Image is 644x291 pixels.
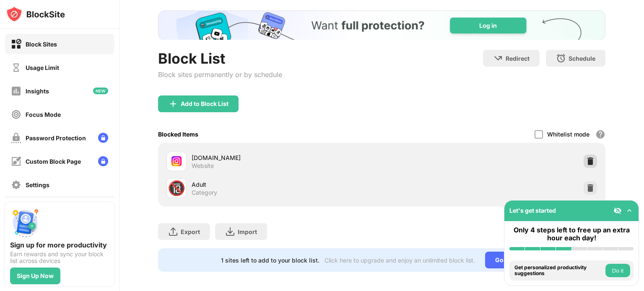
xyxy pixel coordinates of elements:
img: logo-blocksite.svg [6,6,65,23]
iframe: Banner [158,10,605,40]
div: 🔞 [168,180,185,197]
div: 1 sites left to add to your block list. [221,257,319,264]
img: push-signup.svg [10,207,40,237]
img: favicons [171,156,182,166]
div: Custom Block Page [26,158,81,165]
div: Earn rewards and sync your block list across devices [10,251,109,264]
div: Redirect [506,55,530,62]
img: new-icon.svg [93,88,108,94]
div: Password Protection [26,134,86,142]
img: focus-off.svg [11,109,21,120]
img: insights-off.svg [11,86,21,96]
div: Click here to upgrade and enjoy an unlimited block list. [325,257,475,264]
img: password-protection-off.svg [11,133,21,143]
div: Schedule [569,55,595,62]
img: eye-not-visible.svg [613,206,622,215]
div: Website [192,162,214,170]
img: settings-off.svg [11,180,21,190]
img: customize-block-page-off.svg [11,156,21,167]
div: Blocked Items [158,131,198,138]
div: Sign Up Now [17,273,54,279]
div: [DOMAIN_NAME] [192,153,382,162]
img: lock-menu.svg [98,156,108,166]
img: omni-setup-toggle.svg [625,206,634,215]
img: lock-menu.svg [98,133,108,143]
div: Export [181,228,200,235]
div: Let's get started [509,207,556,214]
img: time-usage-off.svg [11,62,21,73]
div: Category [192,189,217,196]
div: Insights [26,88,49,95]
div: Focus Mode [26,111,61,118]
div: Adult [192,180,382,189]
div: Only 4 steps left to free up an extra hour each day! [509,226,634,242]
div: Block List [158,50,282,67]
div: Settings [26,181,49,188]
div: Block sites permanently or by schedule [158,70,282,79]
div: Block Sites [26,41,57,48]
div: Whitelist mode [547,131,589,138]
button: Do it [605,264,630,277]
div: Get personalized productivity suggestions [514,265,603,277]
div: Sign up for more productivity [10,241,109,249]
img: block-on.svg [11,39,21,49]
div: Import [238,228,257,235]
div: Usage Limit [26,64,59,71]
div: Go Unlimited [485,252,543,268]
div: Add to Block List [181,100,229,107]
